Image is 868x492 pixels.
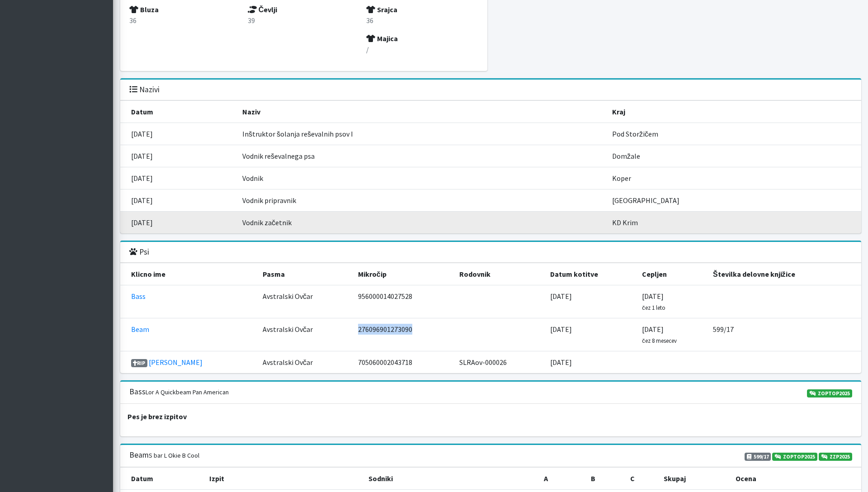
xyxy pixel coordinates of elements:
th: Sodniki [363,468,538,490]
span: RIP [131,359,148,367]
th: Cepljen [637,263,708,285]
td: Koper [607,167,861,189]
th: Naziv [237,101,607,123]
th: Datum [120,468,204,490]
td: [DATE] [545,318,637,351]
td: [DATE] [637,285,708,318]
a: ZOPTOP2025 [772,453,817,461]
td: Vodnik začetnik [237,212,607,234]
th: Klicno ime [120,263,258,285]
small: Lor A Quickbeam Pan American [146,388,229,396]
a: Beam [131,325,149,334]
a: Bass [131,292,146,301]
td: Avstralski Ovčar [257,351,353,374]
td: [GEOGRAPHIC_DATA] [607,189,861,212]
td: [DATE] [120,145,237,167]
strong: Majica [366,34,398,43]
td: [DATE] [120,123,237,145]
td: [DATE] [637,318,708,351]
td: [DATE] [120,212,237,234]
td: [DATE] [120,189,237,212]
td: Pod Storžičem [607,123,861,145]
small: S bar L Okie B Cool [149,451,199,459]
th: Skupaj [658,468,730,490]
th: C [625,468,658,490]
td: [DATE] [545,285,637,318]
td: Domžale [607,145,861,167]
th: Številka delovne knjižice [708,263,861,285]
strong: Čevlji [248,5,278,14]
th: Kraj [607,101,861,123]
td: 956000014027528 [353,285,454,318]
strong: Pes je brez izpitov [127,412,187,421]
td: Avstralski Ovčar [257,318,353,351]
th: A [538,468,585,490]
th: Rodovnik [454,263,545,285]
h3: Bass [129,387,229,397]
h3: Beam [129,450,199,460]
a: ZZP2025 [819,453,852,461]
td: SLRAov-000026 [454,351,545,374]
p: 39 [248,15,359,26]
td: Avstralski Ovčar [257,285,353,318]
h3: Nazivi [129,85,160,95]
td: Vodnik reševalnega psa [237,145,607,167]
strong: Bluza [129,5,159,14]
span: 599/17 [745,453,771,461]
td: KD Krim [607,212,861,234]
td: 705060002043718 [353,351,454,374]
small: čez 8 mesecev [642,337,676,344]
p: 36 [129,15,241,26]
small: čez 1 leto [642,304,665,311]
td: Inštruktor šolanja reševalnih psov I [237,123,607,145]
td: 599/17 [708,318,861,351]
th: Izpit [204,468,363,490]
td: Vodnik pripravnik [237,189,607,212]
th: B [585,468,625,490]
th: Datum kotitve [545,263,637,285]
a: [PERSON_NAME] [149,358,203,367]
td: [DATE] [120,167,237,189]
th: Datum [120,101,237,123]
p: 36 [366,15,478,26]
td: 276096901273090 [353,318,454,351]
td: [DATE] [545,351,637,374]
th: Pasma [257,263,353,285]
p: / [366,44,478,55]
th: Mikročip [353,263,454,285]
th: Ocena [730,468,861,490]
td: Vodnik [237,167,607,189]
strong: Srajca [366,5,397,14]
a: ZOPTOP2025 [807,389,852,397]
h3: Psi [129,247,149,257]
